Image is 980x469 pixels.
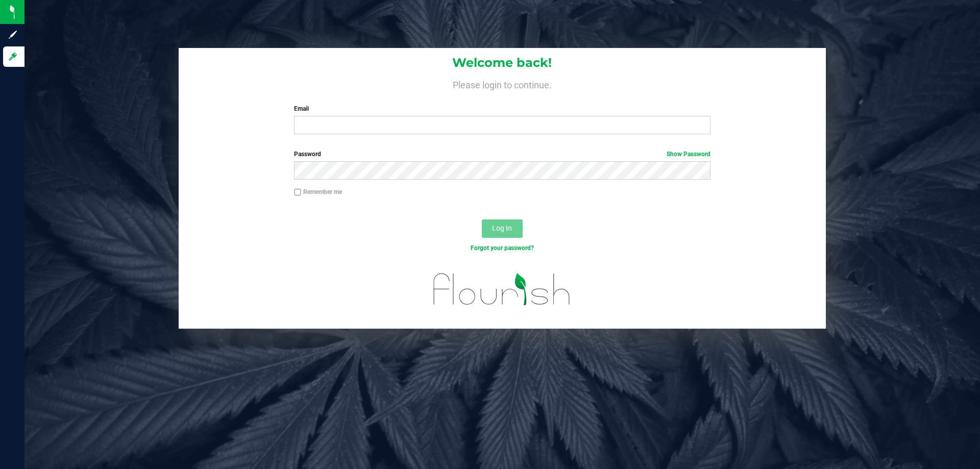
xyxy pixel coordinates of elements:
[179,56,826,69] h1: Welcome back!
[471,244,534,252] a: Forgot your password?
[667,151,710,158] a: Show Password
[482,219,523,238] button: Log In
[421,263,583,315] img: flourish_logo.svg
[179,78,826,90] h4: Please login to continue.
[492,224,512,232] span: Log In
[294,151,321,158] span: Password
[294,189,301,196] input: Remember me
[294,187,342,196] label: Remember me
[8,30,18,40] inline-svg: Sign up
[294,104,710,113] label: Email
[8,52,18,62] inline-svg: Log in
